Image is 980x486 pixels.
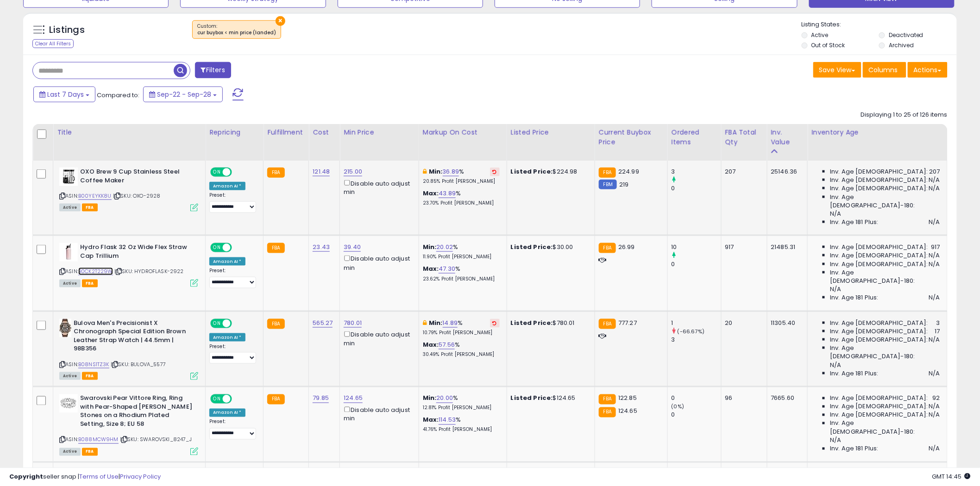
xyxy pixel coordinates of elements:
[771,319,801,327] div: 11305.40
[672,260,721,268] div: 0
[678,328,704,335] small: (-66.67%)
[423,200,500,206] p: 23.70% Profit [PERSON_NAME]
[443,167,459,176] a: 36.89
[231,244,245,252] span: OFF
[813,62,861,78] button: Save View
[59,280,81,287] span: All listings currently available for purchase on Amazon
[830,344,940,361] span: Inv. Age [DEMOGRAPHIC_DATA]-180:
[861,111,948,119] div: Displaying 1 to 25 of 126 items
[344,167,362,176] a: 215.00
[443,318,458,328] a: 14.89
[830,268,940,285] span: Inv. Age [DEMOGRAPHIC_DATA]-180:
[830,285,841,293] span: N/A
[929,336,940,344] span: N/A
[725,243,760,251] div: 917
[344,243,361,252] a: 39.40
[209,333,245,342] div: Amazon AI *
[231,319,245,327] span: OFF
[423,168,500,185] div: %
[80,243,193,262] b: Hydro Flask 32 Oz Wide Flex Straw Cap Trillium
[59,394,198,455] div: ASIN:
[423,330,500,336] p: 10.79% Profit [PERSON_NAME]
[423,427,500,433] p: 41.76% Profit [PERSON_NAME]
[599,394,616,405] small: FBA
[511,319,588,327] div: $780.01
[672,128,717,147] div: Ordered Items
[511,243,553,251] b: Listed Price:
[9,473,161,481] div: seller snap | |
[439,264,455,274] a: 47.30
[423,351,500,358] p: 30.49% Profit [PERSON_NAME]
[830,319,928,327] span: Inv. Age [DEMOGRAPHIC_DATA]:
[830,445,879,453] span: Inv. Age 181 Plus:
[344,405,411,423] div: Disable auto adjust min
[59,243,198,286] div: ASIN:
[267,394,284,405] small: FBA
[618,407,637,416] span: 124.65
[211,319,223,327] span: ON
[511,168,588,176] div: $224.98
[209,343,256,364] div: Preset:
[725,394,760,403] div: 96
[211,168,223,176] span: ON
[830,403,928,411] span: Inv. Age [DEMOGRAPHIC_DATA]:
[82,204,98,212] span: FBA
[439,416,456,425] a: 114.53
[599,168,616,178] small: FBA
[120,436,192,443] span: | SKU: SWAROVSKI_8247_J
[511,128,591,137] div: Listed Price
[830,184,928,193] span: Inv. Age [DEMOGRAPHIC_DATA]:
[59,394,78,413] img: 51Z9+Pa22vL._SL40_.jpg
[344,254,411,272] div: Disable auto adjust min
[82,280,98,287] span: FBA
[618,167,639,176] span: 224.99
[423,405,500,411] p: 12.81% Profit [PERSON_NAME]
[313,167,330,176] a: 121.48
[511,394,553,403] b: Listed Price:
[423,243,437,251] b: Min:
[113,192,161,199] span: | SKU: OXO-2928
[423,189,500,206] div: %
[672,411,721,419] div: 0
[672,403,685,411] small: (0%)
[74,319,186,355] b: Bulova Men's Precisionist X Chronograph Special Edition Brown Leather Strap Watch | 44.5mm | 98B356
[725,128,763,147] div: FBA Total Qty
[929,293,940,302] span: N/A
[830,411,928,419] span: Inv. Age [DEMOGRAPHIC_DATA]:
[929,184,940,193] span: N/A
[436,394,453,403] a: 20.00
[830,327,928,336] span: Inv. Age [DEMOGRAPHIC_DATA]:
[276,16,285,26] button: ×
[929,260,940,268] span: N/A
[211,244,223,252] span: ON
[313,128,336,137] div: Cost
[423,254,500,260] p: 11.90% Profit [PERSON_NAME]
[672,336,721,344] div: 3
[423,264,439,273] b: Max:
[231,395,245,403] span: OFF
[423,178,500,185] p: 20.85% Profit [PERSON_NAME]
[725,319,760,327] div: 20
[672,168,721,176] div: 3
[423,394,437,403] b: Min:
[423,319,500,336] div: %
[59,168,198,211] div: ASIN:
[59,372,81,380] span: All listings currently available for purchase on Amazon
[830,260,928,268] span: Inv. Age [DEMOGRAPHIC_DATA]:
[929,369,940,378] span: N/A
[599,243,616,253] small: FBA
[830,243,928,251] span: Inv. Age [DEMOGRAPHIC_DATA]:
[111,361,166,368] span: | SKU: BULOVA_5577
[725,168,760,176] div: 207
[869,65,898,75] span: Columns
[47,90,84,99] span: Last 7 Days
[197,30,276,36] div: cur buybox < min price (landed)
[78,361,109,368] a: B08NS1TZ3K
[672,394,721,403] div: 0
[930,168,940,176] span: 207
[599,407,616,417] small: FBA
[9,472,43,481] strong: Copyright
[439,189,456,198] a: 43.89
[209,128,259,137] div: Repricing
[344,318,362,328] a: 780.01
